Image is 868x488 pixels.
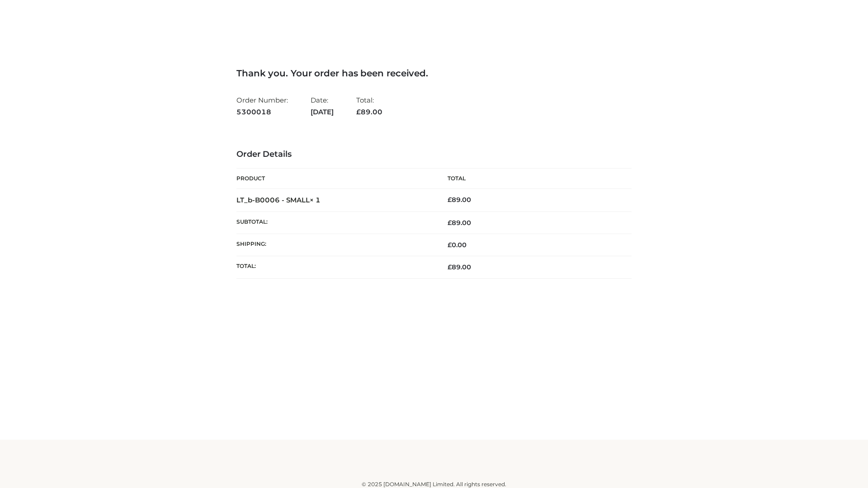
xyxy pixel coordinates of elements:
[310,196,321,204] strong: × 1
[448,241,467,249] bdi: 0.00
[448,263,452,271] span: £
[356,92,382,120] li: Total:
[236,68,632,79] h3: Thank you. Your order has been received.
[236,196,321,204] strong: LT_b-B0006 - SMALL
[434,169,632,189] th: Total
[448,219,452,227] span: £
[236,150,632,160] h3: Order Details
[448,196,471,204] bdi: 89.00
[311,92,334,120] li: Date:
[448,196,452,204] span: £
[356,108,382,116] span: 89.00
[236,92,288,120] li: Order Number:
[448,263,471,271] span: 89.00
[236,234,434,256] th: Shipping:
[236,256,434,278] th: Total:
[236,106,288,118] strong: 5300018
[236,169,434,189] th: Product
[356,108,361,116] span: £
[448,241,452,249] span: £
[236,211,434,234] th: Subtotal:
[311,106,334,118] strong: [DATE]
[448,219,471,227] span: 89.00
